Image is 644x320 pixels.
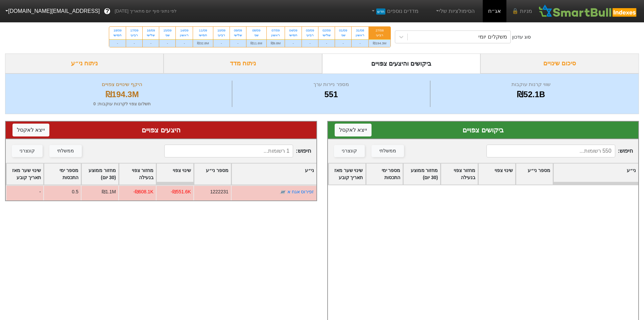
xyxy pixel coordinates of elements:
[403,164,440,185] div: Toggle SortBy
[280,189,286,195] img: tase link
[441,164,478,185] div: Toggle SortBy
[335,124,372,136] button: ייצא לאקסל
[486,145,615,157] input: 550 רשומות...
[213,39,230,47] div: -
[14,101,230,107] div: תשלום צפוי לקרנות עוקבות : 0
[12,145,43,157] button: קונצרני
[478,33,507,41] div: משקלים יומי
[159,39,175,47] div: -
[538,4,639,18] img: SmartBull
[373,33,386,38] div: רביעי
[232,164,316,185] div: Toggle SortBy
[217,28,225,33] div: 10/09
[234,81,428,88] div: מספר ניירות ערך
[44,164,81,185] div: Toggle SortBy
[372,145,404,157] button: ממשלתי
[163,33,171,38] div: שני
[180,33,189,38] div: ראשון
[302,39,318,47] div: -
[271,33,281,38] div: ראשון
[271,28,281,33] div: 07/09
[180,28,189,33] div: 14/09
[81,164,118,185] div: Toggle SortBy
[234,88,428,101] div: 551
[194,164,231,185] div: Toggle SortBy
[356,33,364,38] div: ראשון
[164,54,322,73] div: ניתוח מדד
[339,33,347,38] div: שני
[14,88,230,101] div: ₪194.3M
[13,124,49,136] button: ייצא לאקסל
[246,39,266,47] div: ₪11.6M
[486,145,633,157] span: חיפוש :
[115,8,176,15] span: לפי נתוני סוף יום מתאריך [DATE]
[342,147,357,155] div: קונצרני
[323,28,331,33] div: 02/09
[289,33,297,38] div: חמישי
[285,39,302,47] div: -
[516,164,553,185] div: Toggle SortBy
[234,33,242,38] div: שלישי
[105,7,109,16] span: ?
[323,33,331,38] div: שלישי
[72,188,78,195] div: 0.5
[373,28,386,33] div: 27/08
[163,28,171,33] div: 15/09
[230,39,246,47] div: -
[334,145,365,157] button: קונצרני
[143,39,159,47] div: -
[322,54,481,73] div: ביקושים והיצעים צפויים
[356,28,364,33] div: 31/08
[478,164,515,185] div: Toggle SortBy
[197,33,209,38] div: חמישי
[119,164,156,185] div: Toggle SortBy
[210,188,229,195] div: 1222231
[369,39,390,47] div: ₪194.3M
[306,28,314,33] div: 03/09
[329,164,365,185] div: Toggle SortBy
[366,164,403,185] div: Toggle SortBy
[287,189,314,194] a: זפירוס אגח א
[553,164,638,185] div: Toggle SortBy
[335,39,351,47] div: -
[6,185,43,200] div: -
[480,54,639,73] div: סיכום שינויים
[14,81,230,88] div: היקף שינויים צפויים
[164,145,311,157] span: חיפוש :
[289,28,297,33] div: 04/09
[432,81,630,88] div: שווי קרנות עוקבות
[367,4,421,18] a: מדדים נוספיםחדש
[13,125,310,135] div: היצעים צפויים
[164,145,293,157] input: 1 רשומות...
[217,33,225,38] div: רביעי
[197,28,209,33] div: 11/09
[335,125,632,135] div: ביקושים צפויים
[102,188,116,195] div: ₪1.1M
[49,145,82,157] button: ממשלתי
[193,39,213,47] div: ₪32.8M
[379,147,396,155] div: ממשלתי
[176,39,193,47] div: -
[6,164,43,185] div: Toggle SortBy
[57,147,74,155] div: ממשלתי
[432,4,477,18] a: הסימולציות שלי
[5,54,164,73] div: ניתוח ני״ע
[171,188,191,195] div: -₪551.6K
[251,28,262,33] div: 08/09
[133,188,153,195] div: -₪608.1K
[126,39,142,47] div: -
[251,33,262,38] div: שני
[339,28,347,33] div: 01/09
[157,164,193,185] div: Toggle SortBy
[234,28,242,33] div: 09/09
[109,39,126,47] div: -
[306,33,314,38] div: רביעי
[318,39,335,47] div: -
[20,147,35,155] div: קונצרני
[352,39,368,47] div: -
[432,88,630,101] div: ₪52.1B
[267,39,285,47] div: ₪9.8M
[512,34,531,41] div: סוג עדכון
[376,8,385,15] span: חדש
